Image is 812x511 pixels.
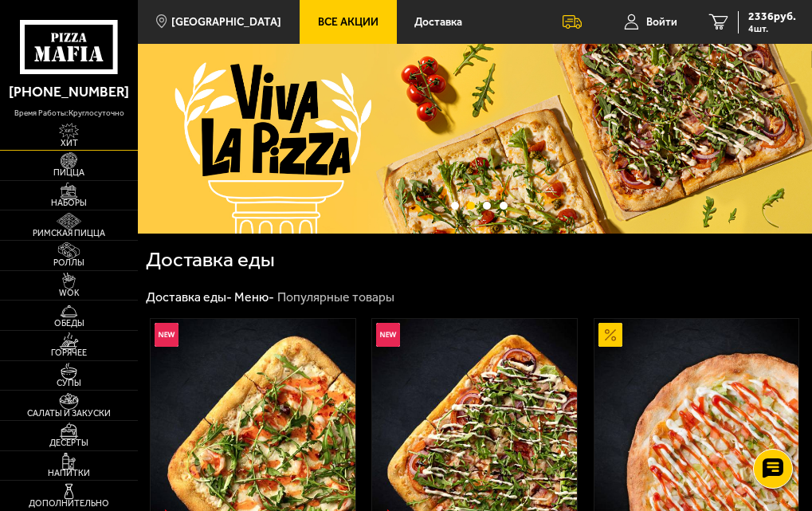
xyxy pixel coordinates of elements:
[155,323,178,347] img: Новинка
[318,17,379,28] span: Все Акции
[234,289,274,305] a: Меню-
[748,24,796,33] span: 4 шт.
[483,202,491,210] button: точки переключения
[277,289,394,306] div: Популярные товары
[500,202,508,210] button: точки переключения
[646,17,677,28] span: Войти
[598,323,622,347] img: Акционный
[171,17,281,28] span: [GEOGRAPHIC_DATA]
[376,323,400,347] img: Новинка
[146,250,409,270] h1: Доставка еды
[467,202,475,210] button: точки переключения
[451,202,459,210] button: точки переключения
[748,11,796,22] span: 2336 руб.
[414,17,462,28] span: Доставка
[146,289,232,305] a: Доставка еды-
